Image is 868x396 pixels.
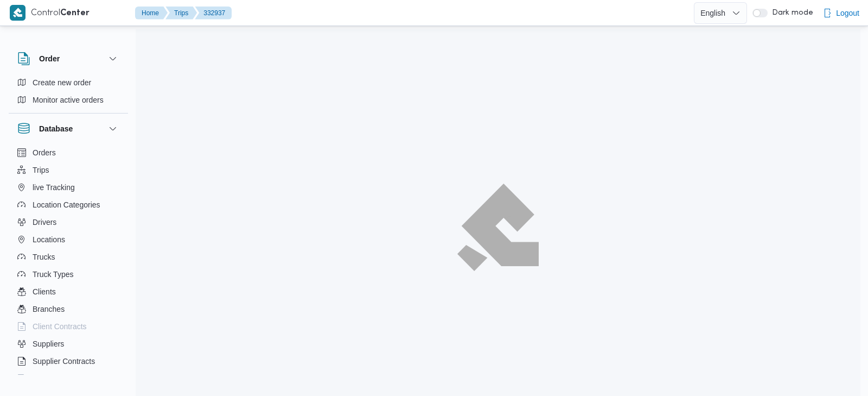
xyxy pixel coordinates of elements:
button: Supplier Contracts [13,353,124,370]
button: Clients [13,283,124,300]
span: Monitor active orders [33,93,104,106]
button: Database [17,122,119,135]
span: Orders [33,146,56,159]
span: Dark mode [768,9,813,17]
div: Database [9,144,128,379]
span: Location Categories [33,198,100,211]
button: Trucks [13,248,124,266]
span: Drivers [33,216,56,229]
img: ILLA Logo [463,190,533,265]
b: Center [60,9,90,17]
button: Truck Types [13,266,124,283]
span: Trucks [33,250,55,263]
span: Supplier Contracts [33,355,95,368]
button: Client Contracts [13,318,124,335]
img: X8yXhbKr1z7QwAAAABJRU5ErkJggg== [10,5,25,21]
span: Trips [33,164,49,177]
button: Devices [13,370,124,387]
span: Locations [33,233,65,246]
span: Clients [33,285,56,298]
button: 332937 [195,7,232,20]
h3: Order [39,52,60,65]
h3: Database [39,122,73,135]
button: Home [135,7,168,20]
span: Devices [33,372,60,385]
button: Trips [165,7,197,20]
button: Logout [819,2,864,24]
span: Truck Types [33,268,73,281]
button: Monitor active orders [13,91,124,109]
button: Orders [13,144,124,161]
span: Client Contracts [33,320,87,333]
button: live Tracking [13,179,124,196]
span: Branches [33,303,65,316]
button: Suppliers [13,335,124,353]
button: Order [17,52,119,65]
button: Drivers [13,213,124,231]
button: Branches [13,300,124,318]
div: Order [9,74,128,113]
span: live Tracking [33,181,75,194]
span: Logout [836,7,859,20]
span: Suppliers [33,337,64,350]
span: Create new order [33,76,91,89]
button: Create new order [13,74,124,91]
button: Trips [13,161,124,179]
button: Locations [13,231,124,248]
button: Location Categories [13,196,124,213]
